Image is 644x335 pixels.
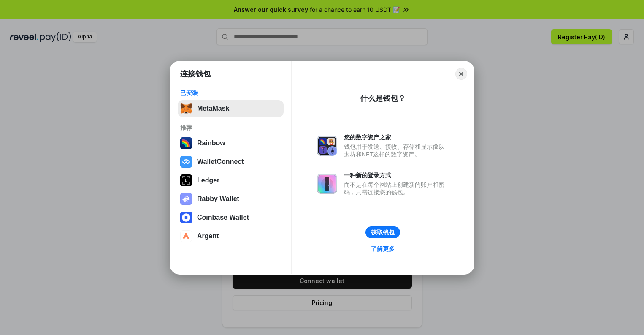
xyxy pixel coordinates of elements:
img: svg+xml,%3Csvg%20width%3D%2228%22%20height%3D%2228%22%20viewBox%3D%220%200%2028%2028%22%20fill%3D... [180,212,192,223]
img: svg+xml,%3Csvg%20xmlns%3D%22http%3A%2F%2Fwww.w3.org%2F2000%2Fsvg%22%20fill%3D%22none%22%20viewBox... [180,193,192,205]
img: svg+xml,%3Csvg%20xmlns%3D%22http%3A%2F%2Fwww.w3.org%2F2000%2Fsvg%22%20fill%3D%22none%22%20viewBox... [317,174,337,194]
img: svg+xml,%3Csvg%20width%3D%2228%22%20height%3D%2228%22%20viewBox%3D%220%200%2028%2028%22%20fill%3D... [180,230,192,242]
img: svg+xml,%3Csvg%20width%3D%22120%22%20height%3D%22120%22%20viewBox%3D%220%200%20120%20120%22%20fil... [180,137,192,149]
button: Rainbow [178,135,284,152]
button: WalletConnect [178,153,284,170]
div: 什么是钱包？ [360,93,406,103]
div: 而不是在每个网站上创建新的账户和密码，只需连接您的钱包。 [344,181,449,196]
div: 钱包用于发送、接收、存储和显示像以太坊和NFT这样的数字资产。 [344,143,449,158]
button: Ledger [178,172,284,189]
img: svg+xml,%3Csvg%20width%3D%2228%22%20height%3D%2228%22%20viewBox%3D%220%200%2028%2028%22%20fill%3D... [180,156,192,168]
div: 您的数字资产之家 [344,133,449,141]
div: 了解更多 [371,245,395,253]
h1: 连接钱包 [180,69,211,79]
div: Ledger [197,177,219,184]
div: WalletConnect [197,158,244,166]
div: Argent [197,232,219,240]
div: Rainbow [197,139,225,147]
button: Rabby Wallet [178,191,284,207]
div: 一种新的登录方式 [344,172,449,179]
div: Rabby Wallet [197,195,239,203]
div: Coinbase Wallet [197,214,249,221]
button: Close [455,68,467,80]
div: 推荐 [180,124,281,131]
img: svg+xml,%3Csvg%20xmlns%3D%22http%3A%2F%2Fwww.w3.org%2F2000%2Fsvg%22%20fill%3D%22none%22%20viewBox... [317,136,337,156]
button: Coinbase Wallet [178,209,284,226]
img: svg+xml,%3Csvg%20xmlns%3D%22http%3A%2F%2Fwww.w3.org%2F2000%2Fsvg%22%20width%3D%2228%22%20height%3... [180,174,192,186]
button: MetaMask [178,100,284,117]
button: Argent [178,228,284,245]
div: 已安装 [180,89,281,97]
div: MetaMask [197,105,229,112]
img: svg+xml,%3Csvg%20fill%3D%22none%22%20height%3D%2233%22%20viewBox%3D%220%200%2035%2033%22%20width%... [180,103,192,114]
div: 获取钱包 [371,229,395,236]
a: 了解更多 [366,243,400,254]
button: 获取钱包 [365,226,400,238]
